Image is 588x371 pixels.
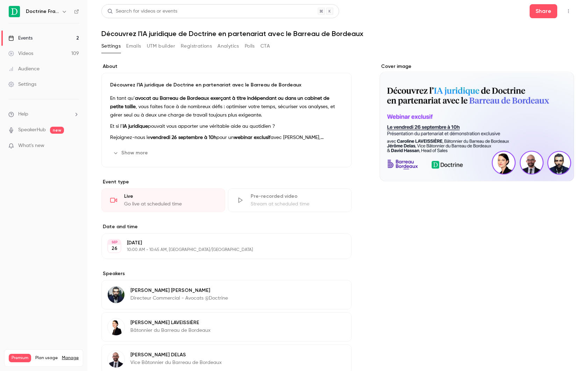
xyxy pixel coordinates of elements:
button: Registrations [181,41,212,52]
button: Settings [101,41,121,52]
div: Audience [8,65,40,72]
p: [DATE] [127,239,315,246]
span: Plan usage [35,355,58,361]
button: Polls [245,41,255,52]
button: Show more [110,147,152,159]
div: Events [8,35,33,42]
p: 26 [112,245,117,252]
p: Bâtonnier du Barreau de Bordeaux [130,327,210,334]
h1: Découvrez l'IA juridique de Doctrine en partenariat avec le Barreau de Bordeaux [101,29,574,38]
span: What's new [18,142,44,149]
h6: Doctrine France [26,8,59,15]
p: Vice Bâtonnier du Barreau de Bordeaux [130,359,222,366]
img: David Hassan [108,286,124,303]
img: Doctrine France [9,6,20,17]
div: Pre-recorded video [251,193,343,200]
div: LiveGo live at scheduled time [101,188,225,212]
label: Speakers [101,270,352,277]
p: Rejoignez-nous le pour un avec [PERSON_NAME], Bâtonnier du Barreau de Bordeaux [PERSON_NAME], Vic... [110,133,343,142]
button: UTM builder [147,41,175,52]
div: Pre-recorded videoStream at scheduled time [228,188,352,212]
span: Help [18,111,28,118]
label: Cover image [380,63,574,70]
p: Event type [101,178,352,185]
iframe: Noticeable Trigger [71,143,79,149]
p: Découvrez l'IA juridique de Doctrine en partenariat avec le Barreau de Bordeaux [110,82,343,89]
div: Search for videos or events [107,8,177,15]
div: Videos [8,50,33,57]
div: Caroline LAVEISSIÈRE[PERSON_NAME] LAVEISSIÈREBâtonnier du Barreau de Bordeaux [101,312,352,342]
div: Stream at scheduled time [251,201,343,208]
a: SpeakerHub [18,126,46,134]
img: Caroline LAVEISSIÈRE [108,318,124,335]
strong: avocat au Barreau de Bordeaux exerçant à titre indépendant ou dans un cabinet de petite taille [110,96,329,109]
strong: IA juridique [123,124,148,129]
p: [PERSON_NAME] DELAS [130,351,222,358]
button: CTA [260,41,270,52]
strong: vendredi 26 septembre à 10h [150,135,216,140]
a: Manage [62,355,79,361]
p: 10:00 AM - 10:45 AM, [GEOGRAPHIC_DATA]/[GEOGRAPHIC_DATA] [127,247,315,253]
p: Et si l’ pouvait vous apporter une véritable aide au quotidien ? [110,122,343,131]
div: SEP [108,240,121,245]
span: Premium [9,354,31,362]
strong: webinar exclusif [234,135,271,140]
p: En tant qu’ , vous faites face à de nombreux défis : optimiser votre temps, sécuriser vos analyse... [110,94,343,119]
div: Go live at scheduled time [124,201,216,208]
section: Cover image [380,63,574,181]
p: [PERSON_NAME] [PERSON_NAME] [130,287,228,294]
label: Date and time [101,223,352,230]
div: David Hassan[PERSON_NAME] [PERSON_NAME]Directeur Commercial - Avocats @Doctrine [101,280,352,309]
li: help-dropdown-opener [8,111,79,118]
p: [PERSON_NAME] LAVEISSIÈRE [130,319,210,326]
div: Live [124,193,216,200]
p: Directeur Commercial - Avocats @Doctrine [130,295,228,302]
div: Settings [8,81,36,88]
button: Emails [126,41,141,52]
label: About [101,63,352,70]
span: new [50,127,64,134]
button: Share [530,4,557,18]
button: Analytics [217,41,239,52]
img: Jérôme DELAS [108,351,124,367]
